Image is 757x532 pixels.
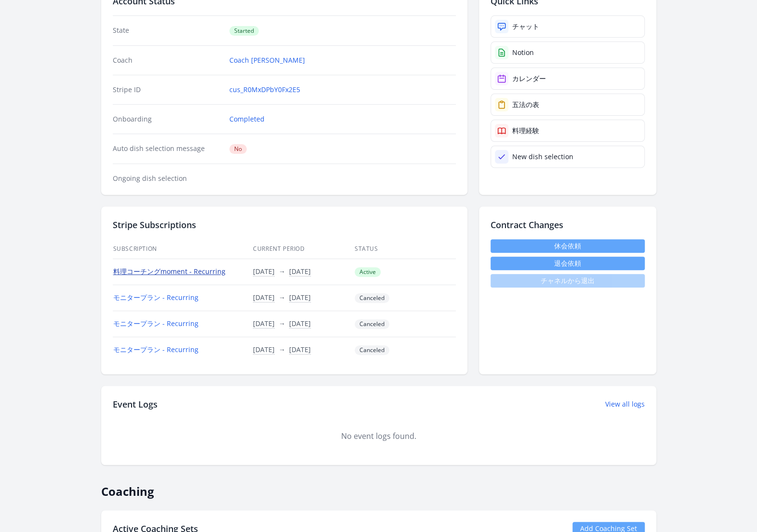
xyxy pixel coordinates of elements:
a: チャット [491,15,645,38]
dt: Onboarding [113,114,222,124]
dt: Stripe ID [113,85,222,95]
div: チャット [512,22,539,31]
a: New dish selection [491,146,645,168]
button: [DATE] [289,345,311,355]
a: View all logs [605,399,645,409]
th: Subscription [113,239,253,259]
h2: Contract Changes [491,218,645,232]
span: → [279,293,285,302]
a: 料理コーチングmoment - Recurring [113,267,226,276]
button: [DATE] [253,267,275,276]
div: カレンダー [512,74,546,83]
a: 五法の表 [491,94,645,116]
a: 料理経験 [491,120,645,142]
button: [DATE] [289,319,311,328]
a: Completed [229,114,265,124]
th: Current Period [252,239,354,259]
span: Canceled [355,293,389,303]
a: モニタープラン - Recurring [113,319,199,328]
div: 料理経験 [512,126,539,136]
span: → [279,345,285,354]
h2: Coaching [101,477,656,499]
dt: Auto dish selection message [113,144,222,154]
button: [DATE] [253,293,275,302]
a: Coach [PERSON_NAME] [229,55,305,65]
a: Notion [491,41,645,64]
h2: Event Logs [113,397,158,411]
dt: Ongoing dish selection [113,174,222,183]
span: Active [355,267,381,277]
div: New dish selection [512,152,573,162]
button: 退会依頼 [491,257,645,270]
a: 休会依頼 [491,239,645,253]
button: [DATE] [289,293,311,302]
span: Canceled [355,319,389,329]
button: [DATE] [253,345,275,355]
span: → [279,319,285,328]
span: → [279,267,285,276]
th: Status [354,239,456,259]
a: カレンダー [491,68,645,90]
span: チャネルから退出 [491,274,645,287]
a: モニタープラン - Recurring [113,293,199,302]
button: [DATE] [289,267,311,276]
div: Notion [512,48,534,57]
a: cus_R0MxDPbY0Fx2E5 [229,85,300,95]
span: Started [229,26,259,36]
span: No [229,144,247,154]
div: 五法の表 [512,100,539,109]
h2: Stripe Subscriptions [113,218,456,232]
div: No event logs found. [113,430,645,442]
dt: Coach [113,55,222,65]
a: モニタープラン - Recurring [113,345,199,354]
dt: State [113,26,222,36]
span: Canceled [355,345,389,355]
button: [DATE] [253,319,275,328]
